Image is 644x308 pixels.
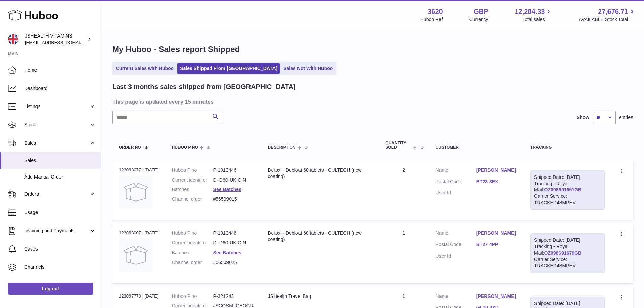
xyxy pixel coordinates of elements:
dd: P-321243 [213,293,255,300]
dt: User Id [436,190,476,196]
div: Shipped Date: [DATE] [534,300,601,307]
span: Listings [24,103,89,110]
div: Detox + Debloat 60 tablets - CULTECH (new coating) [268,167,372,180]
div: JSHEALTH VITAMINS [25,33,86,46]
div: 123067770 | [DATE] [119,293,159,299]
dd: D+D60-UK-C-N [213,240,255,246]
dd: P-1013446 [213,167,255,173]
span: Order No [119,145,141,150]
h3: This page is updated every 15 minutes [112,98,631,105]
dt: Huboo P no [172,167,213,173]
span: [EMAIL_ADDRESS][DOMAIN_NAME] [25,40,99,45]
div: Detox + Debloat 60 tablets - CULTECH (new coating) [268,230,372,243]
dt: Batches [172,250,213,256]
span: Invoicing and Payments [24,228,89,234]
dd: P-1013446 [213,230,255,236]
dt: Postal Code [436,179,476,187]
dt: Name [436,293,476,301]
img: internalAdmin-3620@internal.huboo.com [8,34,18,44]
div: Carrier Service: TRACKED48MPHV [534,193,601,206]
dt: Channel order [172,259,213,266]
span: Dashboard [24,85,96,92]
div: Carrier Service: TRACKED48MPHV [534,256,601,269]
div: JSHealth Travel Bag [268,293,372,300]
a: 12,284.33 Total sales [515,7,552,23]
a: [PERSON_NAME] [476,167,517,173]
a: BT23 8EX [476,179,517,185]
strong: GBP [474,7,488,16]
div: Shipped Date: [DATE] [534,237,601,243]
a: Current Sales with Huboo [114,63,176,74]
h1: My Huboo - Sales report Shipped [112,44,633,55]
img: no-photo.jpg [119,175,153,209]
a: BT27 4PP [476,241,517,248]
dd: D+D60-UK-C-N [213,177,255,183]
span: Add Manual Order [24,174,96,180]
span: entries [619,114,633,121]
dt: Channel order [172,196,213,203]
div: Shipped Date: [DATE] [534,174,601,181]
span: Channels [24,264,96,270]
dt: Current identifier [172,240,213,246]
dd: #56509025 [213,259,255,266]
dt: User Id [436,253,476,259]
a: Sales Shipped From [GEOGRAPHIC_DATA] [177,63,280,74]
span: Sales [24,157,96,164]
a: [PERSON_NAME] [476,293,517,300]
a: See Batches [213,187,241,192]
dt: Name [436,230,476,238]
span: Huboo P no [172,145,198,150]
a: 27,676.71 AVAILABLE Stock Total [579,7,636,23]
span: AVAILABLE Stock Total [579,16,636,23]
dt: Current identifier [172,177,213,183]
div: Customer [436,145,517,150]
strong: 3620 [428,7,443,16]
div: 123068077 | [DATE] [119,167,159,173]
dt: Huboo P no [172,293,213,300]
dt: Name [436,167,476,175]
td: 1 [379,223,429,283]
td: 2 [379,160,429,220]
span: Usage [24,209,96,216]
span: Quantity Sold [385,141,411,150]
div: Tracking [530,145,605,150]
a: [PERSON_NAME] [476,230,517,236]
dt: Huboo P no [172,230,213,236]
div: Currency [469,16,488,23]
span: Cases [24,246,96,252]
a: Log out [8,283,93,295]
a: See Batches [213,250,241,255]
span: Orders [24,191,89,197]
div: Tracking - Royal Mail: [530,233,605,273]
span: Total sales [522,16,552,23]
div: Huboo Ref [420,16,443,23]
dt: Postal Code [436,241,476,250]
span: 27,676.71 [598,7,628,16]
a: Sales Not With Huboo [281,63,335,74]
span: Home [24,67,96,73]
span: 12,284.33 [515,7,545,16]
div: Tracking - Royal Mail: [530,170,605,210]
dd: #56509015 [213,196,255,203]
a: OZ098691651GB [544,187,582,192]
span: Stock [24,122,89,128]
h2: Last 3 months sales shipped from [GEOGRAPHIC_DATA] [112,82,296,91]
span: Description [268,145,295,150]
div: 123068007 | [DATE] [119,230,159,236]
img: no-photo.jpg [119,238,153,272]
a: OZ098691679GB [544,250,582,256]
dt: Batches [172,186,213,193]
span: Sales [24,140,89,146]
label: Show [577,114,589,121]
